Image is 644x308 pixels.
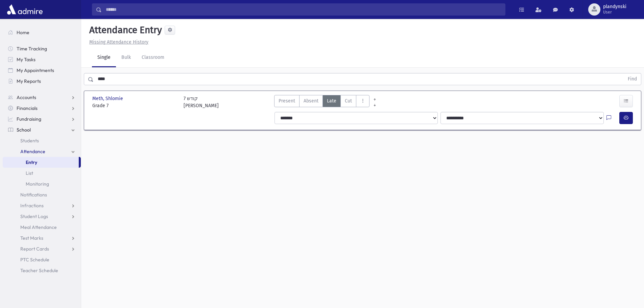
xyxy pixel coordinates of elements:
[17,67,54,73] span: My Appointments
[3,124,81,135] a: School
[304,97,318,104] span: Absent
[17,94,36,100] span: Accounts
[17,105,38,111] span: Financials
[5,3,44,16] img: AdmirePro
[89,39,148,45] u: Missing Attendance History
[20,192,47,198] span: Notifications
[3,222,81,233] a: Meal Attendance
[26,159,37,165] span: Entry
[3,43,81,54] a: Time Tracking
[3,243,81,254] a: Report Cards
[20,203,44,209] span: Infractions
[3,179,81,189] a: Monitoring
[624,73,641,85] button: Find
[17,127,31,133] span: School
[87,24,162,36] h5: Attendance Entry
[20,224,57,230] span: Meal Attendance
[3,233,81,243] a: Test Marks
[3,189,81,200] a: Notifications
[20,257,49,263] span: PTC Schedule
[136,48,170,67] a: Classroom
[17,56,35,63] span: My Tasks
[17,29,29,35] span: Home
[92,95,124,102] span: Meth, Shlomie
[3,265,81,276] a: Teacher Schedule
[3,157,79,168] a: Entry
[3,76,81,87] a: My Reports
[26,170,33,176] span: List
[603,4,626,9] span: plandynski
[116,48,136,67] a: Bulk
[3,27,81,38] a: Home
[3,211,81,222] a: Student Logs
[102,3,505,16] input: Search
[17,78,41,84] span: My Reports
[20,148,45,155] span: Attendance
[327,97,336,104] span: Late
[184,95,219,109] div: 7 קודש [PERSON_NAME]
[3,200,81,211] a: Infractions
[20,213,48,219] span: Student Logs
[603,9,626,15] span: User
[20,267,58,274] span: Teacher Schedule
[3,114,81,124] a: Fundraising
[87,39,148,45] a: Missing Attendance History
[3,65,81,76] a: My Appointments
[3,103,81,114] a: Financials
[17,46,47,52] span: Time Tracking
[3,146,81,157] a: Attendance
[3,168,81,179] a: List
[274,95,369,109] div: AttTypes
[20,138,39,144] span: Students
[92,48,116,67] a: Single
[279,97,295,104] span: Present
[3,254,81,265] a: PTC Schedule
[20,246,49,252] span: Report Cards
[20,235,43,241] span: Test Marks
[3,54,81,65] a: My Tasks
[17,116,41,122] span: Fundraising
[3,135,81,146] a: Students
[26,181,49,187] span: Monitoring
[3,92,81,103] a: Accounts
[92,102,177,109] span: Grade 7
[345,97,352,104] span: Cut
